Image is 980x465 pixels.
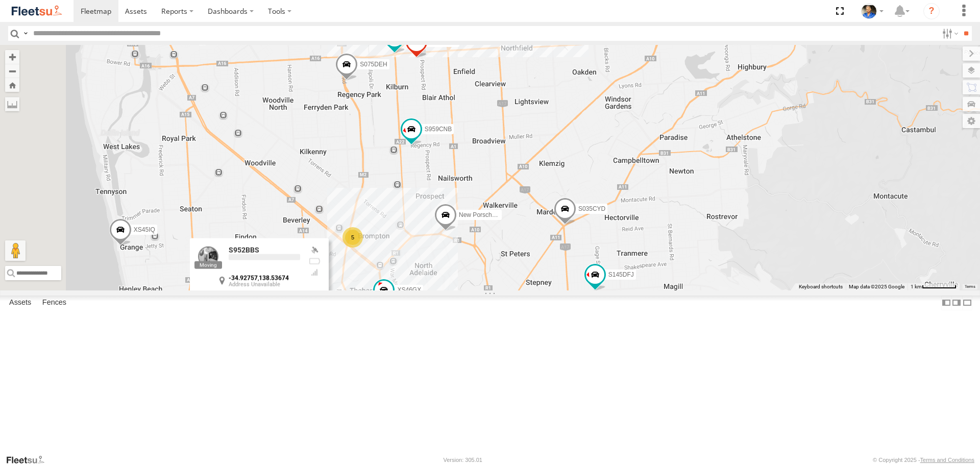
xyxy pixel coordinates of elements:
[965,284,975,288] a: Terms
[962,296,972,310] label: Hide Summary Table
[911,284,922,289] span: 1 km
[857,4,887,19] div: Matt Draper
[941,296,951,310] label: Dock Summary Table to the Left
[360,61,387,68] span: S075DEH
[308,247,321,255] div: Valid GPS Fix
[342,227,363,248] div: 5
[873,457,974,463] div: © Copyright 2025 -
[6,455,53,465] a: Visit our Website
[459,211,522,218] span: New Porsche Cayenne
[134,227,155,234] span: XS45IQ
[849,284,904,289] span: Map data ©2025 Google
[920,457,974,463] a: Terms and Conditions
[21,26,30,41] label: Search Query
[923,3,940,19] i: ?
[229,246,259,254] a: S952BBS
[259,275,289,282] strong: 138.53674
[951,296,962,310] label: Dock Summary Table to the Right
[444,457,482,463] div: Version: 305.01
[425,126,452,133] span: S959CNB
[5,97,19,111] label: Measure
[5,78,19,92] button: Zoom Home
[37,296,71,310] label: Fences
[578,206,605,213] span: S035CYD
[229,275,300,288] div: ,
[308,257,321,265] div: No battery health information received from this device.
[908,283,960,290] button: Map scale: 1 km per 64 pixels
[198,247,218,267] a: View Asset Details
[308,268,321,277] div: Last Event GSM Signal Strength
[963,114,980,128] label: Map Settings
[938,26,960,41] label: Search Filter Options
[10,4,63,18] img: fleetsu-logo-horizontal.svg
[5,240,26,261] button: Drag Pegman onto the map to open Street View
[5,50,19,64] button: Zoom in
[4,296,36,310] label: Assets
[799,283,843,290] button: Keyboard shortcuts
[397,287,421,294] span: XS46GX
[608,271,634,278] span: S145DFJ
[229,275,258,282] strong: -34.92757
[5,64,19,78] button: Zoom out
